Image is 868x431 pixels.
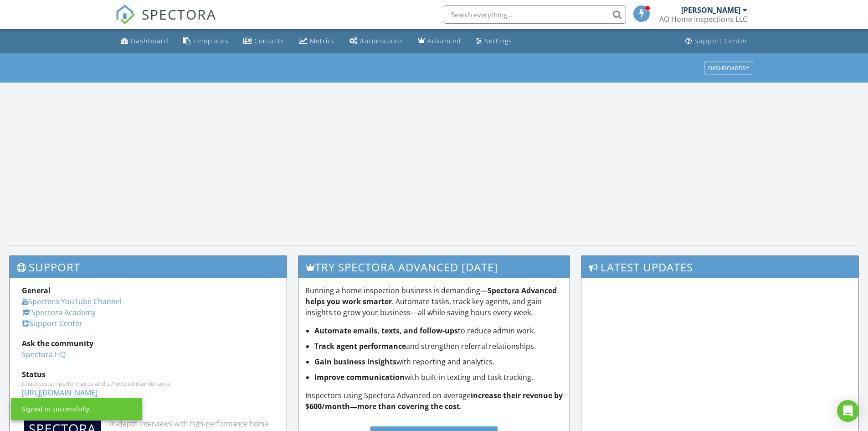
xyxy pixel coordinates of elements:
[117,33,172,50] a: Dashboard
[22,318,82,328] a: Support Center
[115,5,135,25] img: The Best Home Inspection Software - Spectora
[659,15,747,24] div: AO Home Inspections LLC
[681,5,740,15] div: [PERSON_NAME]
[708,65,749,71] div: Dashboards
[254,36,284,45] div: Contacts
[704,62,753,74] button: Dashboards
[305,390,563,411] strong: increase their revenue by $600/month—more than covering the cost
[240,33,288,50] a: Contacts
[694,36,748,45] div: Support Center
[305,285,563,318] p: Running a home inspection business is demanding— . Automate tasks, track key agents, and gain ins...
[314,356,563,367] li: with reporting and analytics.
[295,33,339,50] a: Metrics
[22,307,96,317] a: Spectora Academy
[142,5,216,24] span: SPECTORA
[581,256,858,278] h3: Latest Updates
[22,349,66,359] a: Spectora HQ
[682,33,751,50] a: Support Center
[22,405,91,414] div: Signed in successfully.
[472,33,516,50] a: Settings
[22,338,274,349] div: Ask the community
[444,5,626,24] input: Search everything...
[314,341,563,352] li: and strengthen referral relationships.
[314,325,563,336] li: to reduce admin work.
[314,372,563,383] li: with built-in texting and task tracking.
[485,36,512,45] div: Settings
[314,326,458,336] strong: Automate emails, texts, and follow-ups
[10,256,287,278] h3: Support
[22,286,51,296] strong: General
[22,388,98,398] a: [URL][DOMAIN_NAME]
[360,36,403,45] div: Automations
[314,372,405,382] strong: Improve communication
[22,296,122,306] a: Spectora YouTube Channel
[131,36,169,45] div: Dashboard
[314,341,406,351] strong: Track agent performance
[22,369,274,380] div: Status
[310,36,335,45] div: Metrics
[346,33,407,50] a: Automations (Basic)
[305,286,557,306] strong: Spectora Advanced helps you work smarter
[115,12,216,31] a: SPECTORA
[180,33,232,50] a: Templates
[314,357,396,367] strong: Gain business insights
[414,33,465,50] a: Advanced
[837,400,859,422] div: Open Intercom Messenger
[22,380,274,387] div: Check system performance and scheduled maintenance.
[427,36,461,45] div: Advanced
[298,256,570,278] h3: Try spectora advanced [DATE]
[193,36,229,45] div: Templates
[22,407,274,418] div: Industry Knowledge
[305,390,563,412] p: Inspectors using Spectora Advanced on average .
